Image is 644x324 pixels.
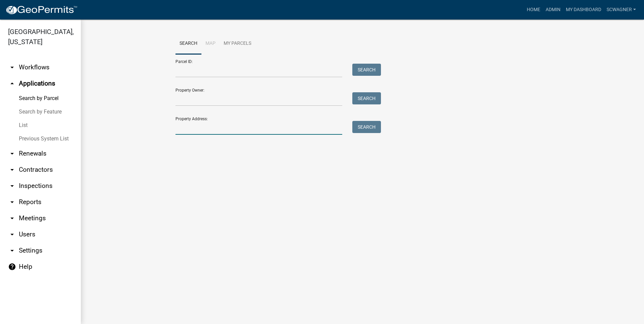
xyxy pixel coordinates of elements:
[352,121,381,133] button: Search
[543,3,563,16] a: Admin
[220,33,255,55] a: My Parcels
[8,63,16,71] i: arrow_drop_down
[175,33,201,55] a: Search
[352,64,381,76] button: Search
[563,3,604,16] a: My Dashboard
[352,92,381,104] button: Search
[8,214,16,222] i: arrow_drop_down
[8,166,16,174] i: arrow_drop_down
[604,3,639,16] a: scwagner
[8,79,16,88] i: arrow_drop_up
[8,182,16,190] i: arrow_drop_down
[8,150,16,158] i: arrow_drop_down
[8,198,16,206] i: arrow_drop_down
[8,247,16,255] i: arrow_drop_down
[8,230,16,238] i: arrow_drop_down
[524,3,543,16] a: Home
[8,263,16,271] i: help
